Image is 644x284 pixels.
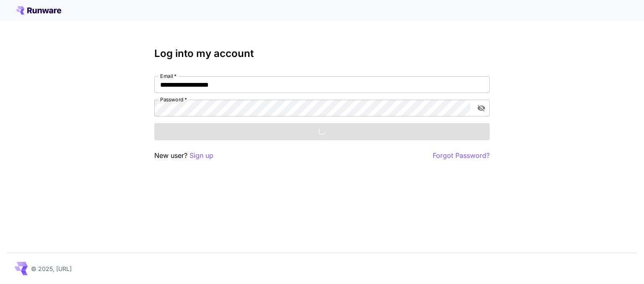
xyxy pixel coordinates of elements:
label: Email [160,72,177,80]
label: Password [160,96,187,103]
p: © 2025, [URL] [31,264,72,273]
button: Sign up [190,150,213,161]
button: Forgot Password? [433,150,490,161]
button: toggle password visibility [474,101,489,116]
p: New user? [154,150,213,161]
h3: Log into my account [154,48,490,59]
